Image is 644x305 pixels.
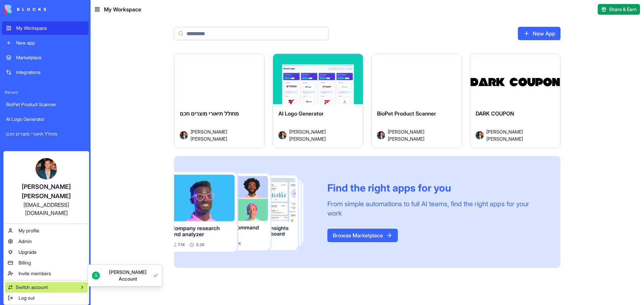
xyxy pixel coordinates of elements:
[6,116,85,123] div: AI Logo Generator
[10,201,82,217] div: [EMAIL_ADDRESS][DOMAIN_NAME]
[18,238,32,245] span: Admin
[18,259,31,266] span: Billing
[5,257,88,268] a: Billing
[5,268,88,279] a: Invite members
[16,284,48,291] span: Switch account
[6,101,85,108] div: BioPet Product Scanner
[36,158,57,179] img: ACg8ocKImB3NmhjzizlkhQX-yPY2fZynwA8pJER7EWVqjn6AvKs_a422YA=s96-c
[18,249,37,255] span: Upgrade
[2,90,89,95] span: Recent
[10,182,82,201] div: [PERSON_NAME] [PERSON_NAME]
[18,227,39,234] span: My profile
[5,153,88,222] a: [PERSON_NAME] [PERSON_NAME][EMAIL_ADDRESS][DOMAIN_NAME]
[6,131,85,137] div: מחולל תיאורי מוצרים חכם
[18,295,35,301] span: Log out
[5,247,88,257] a: Upgrade
[5,236,88,247] a: Admin
[18,270,51,277] span: Invite members
[5,225,88,236] a: My profile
